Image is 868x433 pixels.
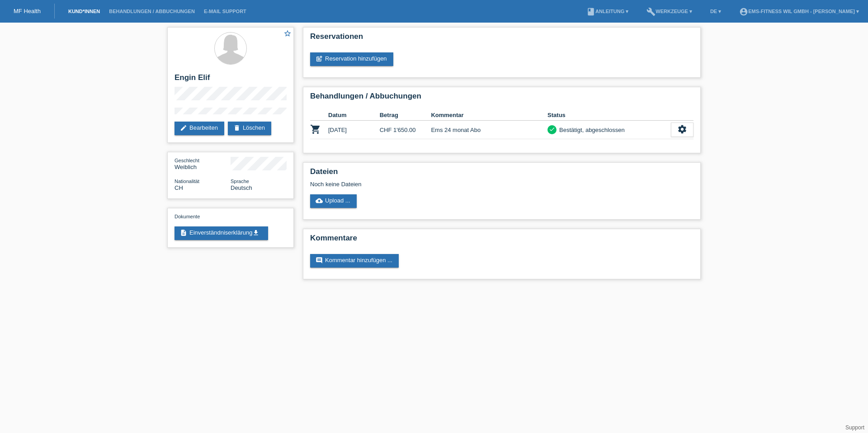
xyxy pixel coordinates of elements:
th: Betrag [380,110,431,121]
h2: Dateien [310,167,693,181]
i: POSP00024875 [310,124,321,135]
a: cloud_uploadUpload ... [310,194,357,208]
a: commentKommentar hinzufügen ... [310,254,399,268]
h2: Behandlungen / Abbuchungen [310,92,693,105]
i: comment [316,257,323,264]
div: Noch keine Dateien [310,181,586,188]
a: E-Mail Support [199,9,251,14]
a: buildWerkzeuge ▾ [642,9,697,14]
i: description [180,229,187,236]
span: Sprache [231,179,249,184]
i: star_border [283,29,292,38]
a: bookAnleitung ▾ [582,9,633,14]
a: Behandlungen / Abbuchungen [104,9,199,14]
a: DE ▾ [706,9,726,14]
th: Status [547,110,671,121]
h2: Engin Elif [175,73,287,87]
a: MF Health [14,8,41,14]
i: settings [677,124,687,134]
td: [DATE] [328,121,380,139]
a: account_circleEMS-Fitness Wil GmbH - [PERSON_NAME] ▾ [735,9,863,14]
th: Kommentar [431,110,547,121]
td: Ems 24 monat Abo [431,121,547,139]
i: post_add [316,55,323,62]
i: cloud_upload [316,197,323,204]
span: Geschlecht [175,158,199,163]
h2: Kommentare [310,234,693,247]
a: Kund*innen [64,9,104,14]
a: editBearbeiten [175,122,224,135]
i: get_app [252,229,259,236]
i: delete [233,124,241,132]
span: Schweiz [175,184,183,191]
div: Weiblich [175,157,231,170]
a: post_addReservation hinzufügen [310,52,393,66]
span: Deutsch [231,184,252,191]
i: edit [180,124,187,132]
i: build [646,7,656,16]
th: Datum [328,110,380,121]
a: star_border [283,29,292,39]
i: check [549,126,555,132]
i: account_circle [739,7,748,16]
a: Support [845,424,864,431]
a: descriptionEinverständniserklärungget_app [175,226,268,240]
h2: Reservationen [310,32,693,46]
span: Nationalität [175,179,199,184]
i: book [586,7,595,16]
td: CHF 1'650.00 [380,121,431,139]
div: Bestätigt, abgeschlossen [557,125,625,135]
a: deleteLöschen [228,122,271,135]
span: Dokumente [175,214,200,219]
